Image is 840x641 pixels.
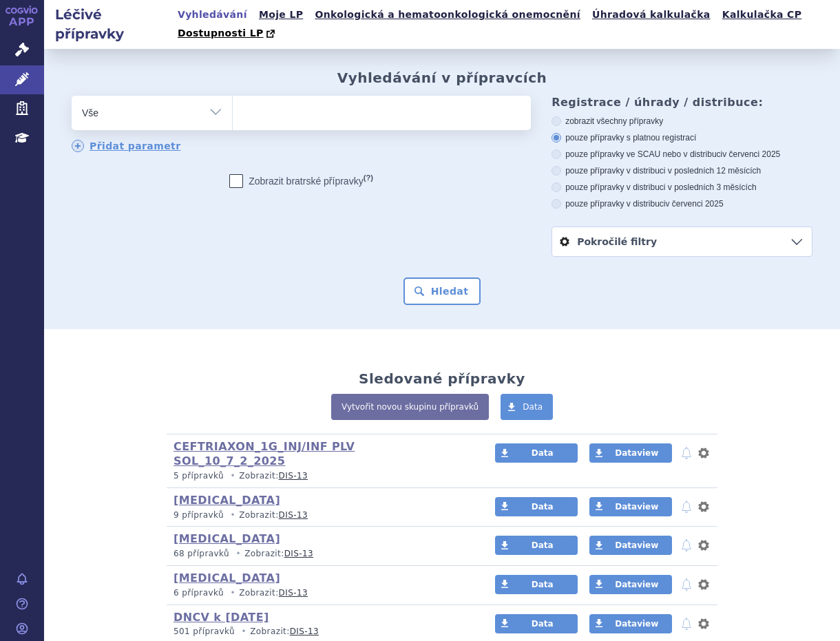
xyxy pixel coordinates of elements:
h2: Léčivé přípravky [44,5,174,43]
a: [MEDICAL_DATA] [174,532,280,545]
button: nastavení [697,537,711,554]
button: notifikace [680,537,693,554]
p: Zobrazit: [174,626,469,638]
a: Dataview [589,443,672,463]
span: 6 přípravků [174,588,224,598]
span: 5 přípravků [174,471,224,481]
a: Přidat parametr [72,140,181,152]
p: Zobrazit: [174,470,469,482]
button: notifikace [680,498,693,515]
a: Vytvořit novou skupinu přípravků [331,394,489,420]
a: Moje LP [255,6,307,24]
abbr: (?) [364,174,373,182]
button: nastavení [697,445,711,461]
a: Dataview [589,575,672,594]
a: DIS-13 [284,549,313,558]
a: Vyhledávání [174,6,251,24]
span: Dostupnosti LP [178,28,264,39]
span: Dataview [615,619,658,629]
span: Dataview [615,540,658,550]
i: • [227,470,239,482]
a: Dostupnosti LP [174,24,282,43]
span: 68 přípravků [174,549,229,558]
span: Data [532,448,554,458]
label: zobrazit všechny přípravky [552,116,812,127]
p: Zobrazit: [174,587,469,599]
span: Data [532,580,554,589]
button: notifikace [680,616,693,632]
i: • [227,587,239,599]
a: Dataview [589,536,672,555]
label: pouze přípravky v distribuci v posledních 12 měsících [552,165,812,176]
a: DIS-13 [279,588,308,598]
a: Kalkulačka CP [718,6,806,24]
a: DIS-13 [279,510,308,520]
a: Dataview [589,614,672,633]
h3: Registrace / úhrady / distribuce: [552,96,812,109]
button: nastavení [697,576,711,593]
span: Data [532,540,554,550]
i: • [238,626,250,638]
a: Data [495,497,578,516]
p: Zobrazit: [174,509,469,521]
a: [MEDICAL_DATA] [174,494,280,507]
i: • [232,548,244,560]
a: Data [495,536,578,555]
label: pouze přípravky s platnou registrací [552,132,812,143]
span: Data [532,619,554,629]
span: v červenci 2025 [666,199,724,209]
p: Zobrazit: [174,548,469,560]
a: DIS-13 [279,471,308,481]
a: DIS-13 [290,627,319,636]
button: nastavení [697,616,711,632]
button: Hledat [403,277,481,305]
label: Zobrazit bratrské přípravky [229,174,373,188]
a: [MEDICAL_DATA] [174,571,280,585]
span: Dataview [615,502,658,512]
h2: Sledované přípravky [359,370,525,387]
a: DNCV k [DATE] [174,611,269,624]
span: Data [532,502,554,512]
span: 9 přípravků [174,510,224,520]
button: notifikace [680,576,693,593]
a: CEFTRIAXON_1G_INJ/INF PLV SOL_10_7_2_2025 [174,440,355,467]
a: Pokročilé filtry [552,227,812,256]
button: notifikace [680,445,693,461]
span: Data [523,402,543,412]
span: 501 přípravků [174,627,235,636]
span: Dataview [615,580,658,589]
a: Data [495,575,578,594]
label: pouze přípravky v distribuci [552,198,812,209]
button: nastavení [697,498,711,515]
span: v červenci 2025 [722,149,780,159]
a: Dataview [589,497,672,516]
span: Dataview [615,448,658,458]
a: Data [501,394,553,420]
label: pouze přípravky ve SCAU nebo v distribuci [552,149,812,160]
i: • [227,509,239,521]
a: Data [495,614,578,633]
a: Úhradová kalkulačka [588,6,715,24]
a: Data [495,443,578,463]
a: Onkologická a hematoonkologická onemocnění [311,6,585,24]
label: pouze přípravky v distribuci v posledních 3 měsících [552,182,812,193]
h2: Vyhledávání v přípravcích [337,70,547,86]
